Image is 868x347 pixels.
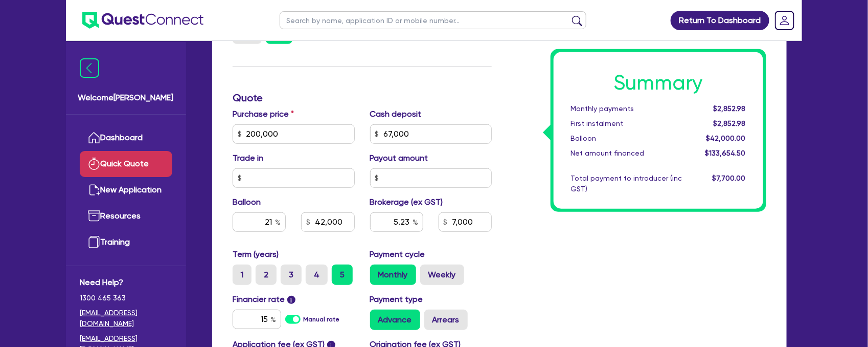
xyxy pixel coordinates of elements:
[571,71,746,95] h1: Summary
[306,265,328,285] label: 4
[714,104,746,113] span: $2,852.98
[80,276,172,289] span: Need Help?
[80,229,172,255] a: Training
[370,196,443,208] label: Brokerage (ex GST)
[280,11,586,29] input: Search by name, application ID or mobile number...
[370,310,420,330] label: Advance
[281,265,302,285] label: 3
[771,7,798,34] a: Dropdown toggle
[370,265,416,285] label: Monthly
[80,293,172,303] span: 1300 465 363
[88,210,100,222] img: resources
[233,92,492,104] h3: Quote
[563,133,690,144] div: Balloon
[88,158,100,170] img: quick-quote
[370,108,422,120] label: Cash deposit
[563,148,690,159] div: Net amount financed
[80,203,172,229] a: Resources
[233,293,295,306] label: Financier rate
[424,310,468,330] label: Arrears
[80,125,172,151] a: Dashboard
[233,265,252,285] label: 1
[233,248,279,261] label: Term (years)
[671,11,769,30] a: Return To Dashboard
[714,119,746,127] span: $2,852.98
[332,265,353,285] label: 5
[256,265,277,285] label: 2
[563,173,690,194] div: Total payment to introducer (inc GST)
[88,184,100,196] img: new-application
[563,103,690,114] div: Monthly payments
[80,177,172,203] a: New Application
[78,92,174,104] span: Welcome [PERSON_NAME]
[370,152,428,164] label: Payout amount
[370,248,425,261] label: Payment cycle
[370,293,423,306] label: Payment type
[233,108,294,120] label: Purchase price
[304,315,340,324] label: Manual rate
[563,118,690,129] div: First instalment
[80,58,99,78] img: icon-menu-close
[287,296,295,304] span: i
[706,134,746,142] span: $42,000.00
[80,308,172,329] a: [EMAIL_ADDRESS][DOMAIN_NAME]
[82,12,203,29] img: quest-connect-logo-blue
[233,152,263,164] label: Trade in
[80,151,172,177] a: Quick Quote
[420,265,464,285] label: Weekly
[713,174,746,182] span: $7,700.00
[88,236,100,248] img: training
[705,149,746,157] span: $133,654.50
[233,196,261,208] label: Balloon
